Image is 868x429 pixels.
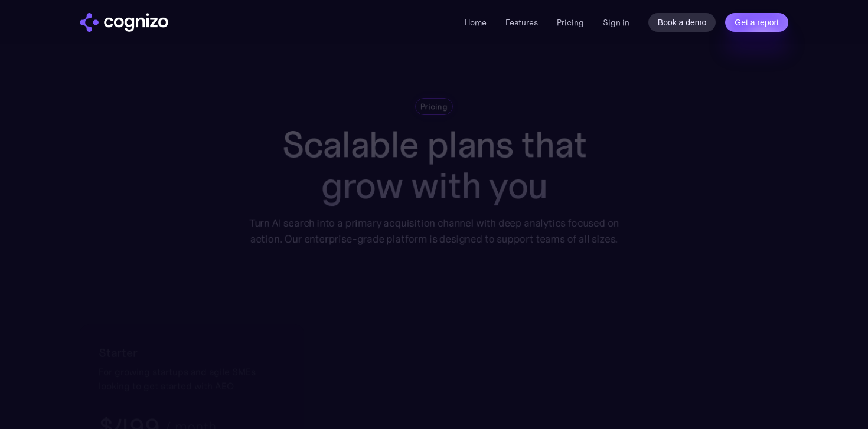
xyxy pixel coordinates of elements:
[240,215,627,247] div: Turn AI search into a primary acquisition channel with deep analytics focused on action. Our ente...
[465,17,487,28] a: Home
[505,17,538,28] a: Features
[80,13,168,32] a: home
[99,365,285,393] div: For growing startups and agile SMEs looking to get started with AEO
[420,101,448,112] div: Pricing
[725,13,788,32] a: Get a report
[80,13,168,32] img: cognizo logo
[557,17,584,28] a: Pricing
[603,15,629,30] a: Sign in
[240,124,627,206] h1: Scalable plans that grow with you
[648,13,716,32] a: Book a demo
[99,343,285,362] h2: Starter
